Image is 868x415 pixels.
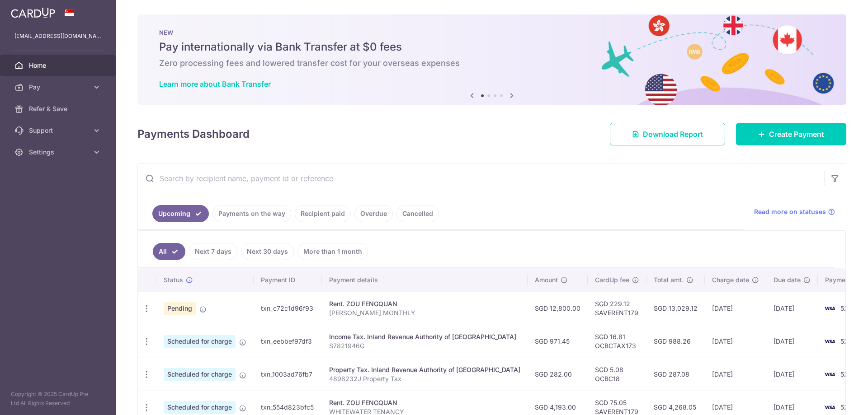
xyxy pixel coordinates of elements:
p: S7821946G [329,341,520,350]
span: Refer & Save [29,104,89,113]
td: [DATE] [705,325,766,358]
td: SGD 988.26 [646,325,705,358]
iframe: Opens a widget where you can find more information [810,388,859,410]
span: Create Payment [769,129,824,140]
span: Read more on statuses [754,207,826,216]
a: Next 7 days [189,243,237,260]
a: Recipient paid [295,205,351,222]
img: Bank Card [821,303,839,314]
a: Cancelled [396,205,439,222]
a: Payments on the way [212,205,291,222]
span: Status [164,275,183,284]
span: Pending [164,302,196,315]
span: CardUp fee [595,275,629,284]
span: Pay [29,83,89,92]
a: Next 30 days [241,243,294,260]
img: Bank Card [821,369,839,380]
a: Read more on statuses [754,207,835,216]
td: [DATE] [766,325,818,358]
span: Amount [535,275,558,284]
td: SGD 13,029.12 [646,292,705,325]
span: Total amt. [654,275,684,284]
a: More than 1 month [297,243,368,260]
p: [EMAIL_ADDRESS][DOMAIN_NAME] [14,32,101,41]
td: SGD 5.08 OCBC18 [588,358,646,391]
h5: Pay internationally via Bank Transfer at $0 fees [159,40,825,54]
span: 5231 [840,337,855,345]
a: Create Payment [736,123,846,145]
div: Income Tax. Inland Revenue Authority of [GEOGRAPHIC_DATA] [329,332,520,341]
span: Download Report [643,129,703,140]
span: Settings [29,148,89,157]
span: 5231 [840,370,855,378]
a: Learn more about Bank Transfer [159,79,271,89]
td: SGD 12,800.00 [528,292,588,325]
p: NEW [159,29,825,36]
td: SGD 229.12 SAVERENT179 [588,292,646,325]
a: All [153,243,185,260]
td: SGD 16.81 OCBCTAX173 [588,325,646,358]
span: Home [29,61,89,70]
img: Bank transfer banner [137,14,846,105]
a: Upcoming [152,205,209,222]
span: Scheduled for charge [164,401,236,414]
td: SGD 971.45 [528,325,588,358]
input: Search by recipient name, payment id or reference [138,164,824,193]
td: txn_1003ad76fb7 [254,358,322,391]
th: Payment ID [254,268,322,292]
h4: Payments Dashboard [137,126,250,142]
span: Support [29,126,89,135]
td: txn_c72c1d96f93 [254,292,322,325]
img: CardUp [11,7,55,18]
span: 5231 [840,304,855,312]
div: Rent. ZOU FENGQUAN [329,299,520,308]
p: [PERSON_NAME] MONTHLY [329,308,520,317]
img: Bank Card [821,336,839,347]
td: SGD 287.08 [646,358,705,391]
span: Scheduled for charge [164,368,236,381]
span: Charge date [712,275,749,284]
div: Property Tax. Inland Revenue Authority of [GEOGRAPHIC_DATA] [329,365,520,374]
a: Download Report [610,123,725,145]
div: Rent. ZOU FENGQUAN [329,398,520,407]
td: [DATE] [705,292,766,325]
span: Due date [774,275,801,284]
a: Overdue [354,205,393,222]
td: [DATE] [766,358,818,391]
td: [DATE] [766,292,818,325]
td: SGD 282.00 [528,358,588,391]
h6: Zero processing fees and lowered transfer cost for your overseas expenses [159,58,825,69]
th: Payment details [322,268,528,292]
td: txn_eebbef97df3 [254,325,322,358]
td: [DATE] [705,358,766,391]
p: 4898232J Property Tax [329,374,520,383]
span: Scheduled for charge [164,335,236,348]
